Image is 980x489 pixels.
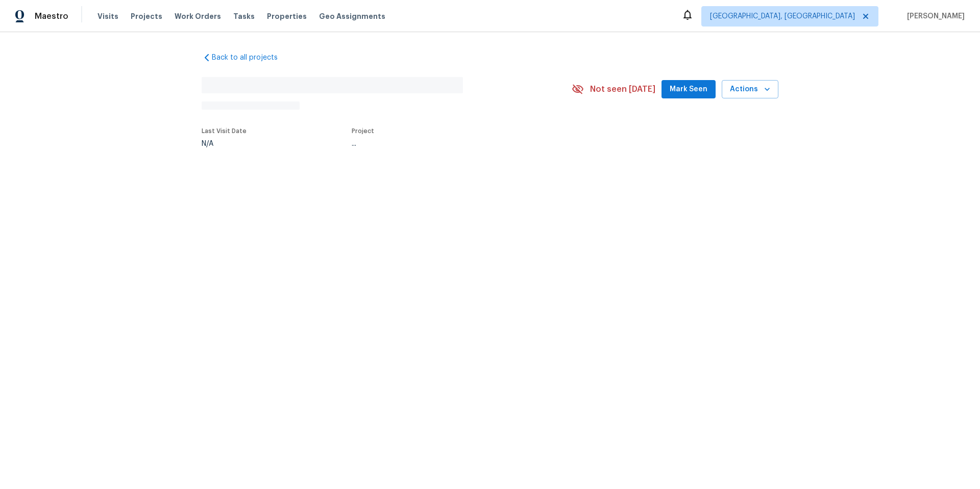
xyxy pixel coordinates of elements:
[590,84,655,94] span: Not seen [DATE]
[202,140,247,147] div: N/A
[175,11,221,21] span: Work Orders
[710,11,855,21] span: [GEOGRAPHIC_DATA], [GEOGRAPHIC_DATA]
[35,11,68,21] span: Maestro
[730,83,770,96] span: Actions
[661,80,716,99] button: Mark Seen
[319,11,385,21] span: Geo Assignments
[722,80,778,99] button: Actions
[267,11,307,21] span: Properties
[903,11,965,21] span: [PERSON_NAME]
[202,53,300,63] a: Back to all projects
[131,11,162,21] span: Projects
[352,128,374,134] span: Project
[352,140,548,147] div: ...
[670,83,707,96] span: Mark Seen
[233,13,255,20] span: Tasks
[202,128,247,134] span: Last Visit Date
[97,11,118,21] span: Visits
